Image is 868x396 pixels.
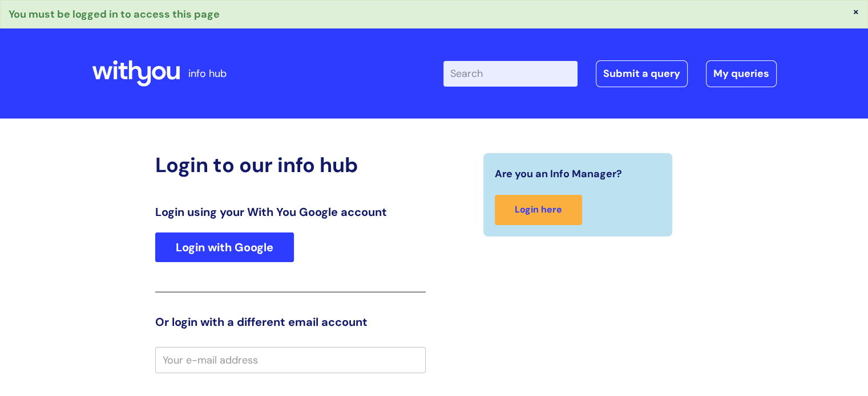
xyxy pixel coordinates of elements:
h3: Login using your With You Google account [155,205,426,219]
a: Submit a query [596,60,688,87]
a: My queries [706,60,777,87]
p: info hub [188,64,227,83]
a: Login here [495,195,582,225]
span: Are you an Info Manager? [495,165,622,183]
h3: Or login with a different email account [155,315,426,329]
input: Your e-mail address [155,347,426,373]
a: Login with Google [155,232,294,262]
h2: Login to our info hub [155,153,426,177]
button: × [853,6,859,17]
input: Search [443,61,578,86]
